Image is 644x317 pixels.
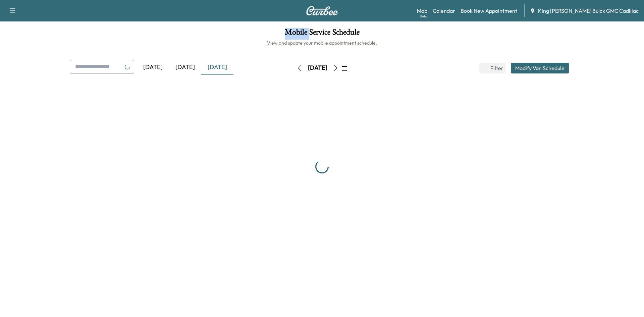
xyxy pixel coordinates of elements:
[490,64,502,72] span: Filter
[7,28,637,40] h1: Mobile Service Schedule
[511,63,569,73] button: Modify Van Schedule
[137,60,169,75] div: [DATE]
[7,40,637,46] h6: View and update your mobile appointment schedule.
[417,7,427,15] a: MapBeta
[420,14,427,19] div: Beta
[538,7,639,15] span: King [PERSON_NAME] Buick GMC Cadillac
[433,7,455,15] a: Calendar
[169,60,201,75] div: [DATE]
[308,64,327,72] div: [DATE]
[306,6,338,15] img: Curbee Logo
[201,60,233,75] div: [DATE]
[479,63,505,73] button: Filter
[461,7,517,15] a: Book New Appointment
